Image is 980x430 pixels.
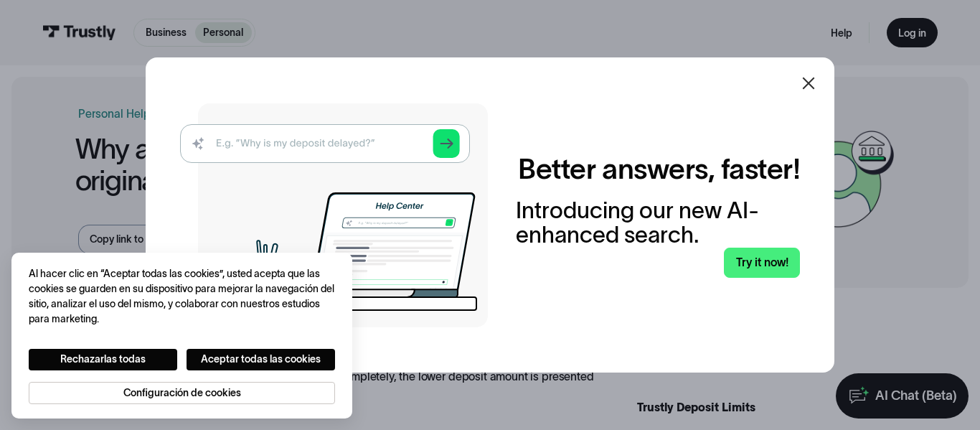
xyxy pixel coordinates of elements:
button: Configuración de cookies [29,382,336,405]
h2: Better answers, faster! [518,152,800,187]
div: Introducing our new AI-enhanced search. [516,198,800,248]
div: Al hacer clic en “Aceptar todas las cookies”, usted acepta que las cookies se guarden en su dispo... [29,266,336,326]
button: Rechazarlas todas [29,349,177,370]
div: Privacidad [29,266,336,404]
a: Try it now! [724,248,801,278]
div: Cookie banner [11,253,352,419]
button: Aceptar todas las cookies [187,349,335,370]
